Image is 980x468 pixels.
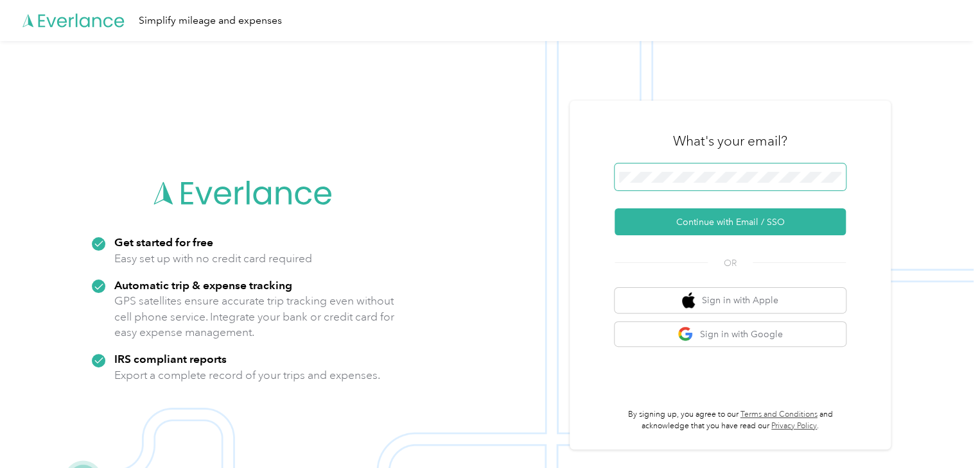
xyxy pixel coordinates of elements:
[139,13,282,29] div: Simplify mileage and expenses
[771,421,817,431] a: Privacy Policy
[615,288,846,313] button: apple logoSign in with Apple
[114,235,213,249] strong: Get started for free
[678,326,694,342] img: google logo
[615,409,846,431] p: By signing up, you agree to our and acknowledge that you have read our .
[740,410,818,419] a: Terms and Conditions
[114,278,292,292] strong: Automatic trip & expense tracking
[615,322,846,347] button: google logoSign in with Google
[114,293,395,340] p: GPS satellites ensure accurate trip tracking even without cell phone service. Integrate your bank...
[114,367,380,383] p: Export a complete record of your trips and expenses.
[708,256,753,270] span: OR
[682,292,695,308] img: apple logo
[114,251,312,267] p: Easy set up with no credit card required
[673,132,787,150] h3: What's your email?
[615,208,846,235] button: Continue with Email / SSO
[114,352,227,365] strong: IRS compliant reports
